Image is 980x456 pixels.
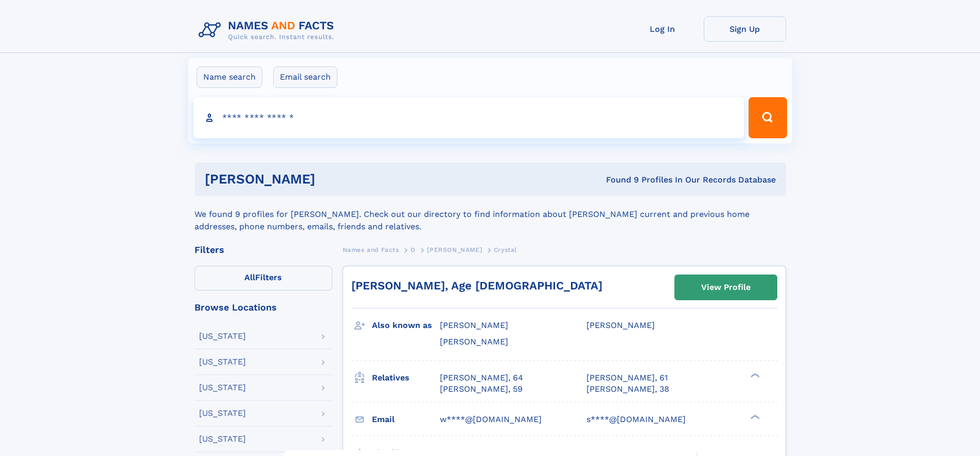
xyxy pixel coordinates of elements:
span: All [244,272,255,282]
img: Logo Names and Facts [194,16,343,44]
label: Name search [197,66,262,88]
h3: Email [372,411,440,428]
button: Search Button [749,97,787,138]
a: [PERSON_NAME], 59 [440,384,523,395]
a: [PERSON_NAME] [427,243,482,256]
a: View Profile [675,275,777,300]
div: [US_STATE] [199,332,246,340]
div: We found 9 profiles for [PERSON_NAME]. Check out our directory to find information about [PERSON_... [194,196,786,233]
div: Filters [194,245,332,254]
h3: Relatives [372,369,440,387]
h3: Also known as [372,317,440,334]
span: [PERSON_NAME] [586,320,655,330]
span: O [411,246,416,253]
div: ❯ [748,413,760,420]
a: [PERSON_NAME], 61 [586,372,668,384]
a: Log In [621,16,704,42]
input: search input [193,97,744,138]
div: View Profile [701,276,751,299]
span: [PERSON_NAME] [427,246,482,253]
label: Filters [194,266,332,290]
a: [PERSON_NAME], 38 [586,384,669,395]
h1: [PERSON_NAME] [205,173,461,186]
div: Found 9 Profiles In Our Records Database [460,174,776,186]
a: O [411,243,416,256]
div: [US_STATE] [199,358,246,366]
div: [US_STATE] [199,384,246,392]
div: [US_STATE] [199,409,246,417]
div: Browse Locations [194,303,332,312]
a: Sign Up [704,16,786,42]
label: Email search [273,66,337,88]
span: [PERSON_NAME] [440,337,508,346]
div: [US_STATE] [199,435,246,443]
span: [PERSON_NAME] [440,320,508,330]
a: Names and Facts [343,243,399,256]
div: ❯ [748,372,760,378]
a: [PERSON_NAME], Age [DEMOGRAPHIC_DATA] [351,279,602,292]
a: [PERSON_NAME], 64 [440,372,523,384]
span: Crystal [494,246,517,253]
